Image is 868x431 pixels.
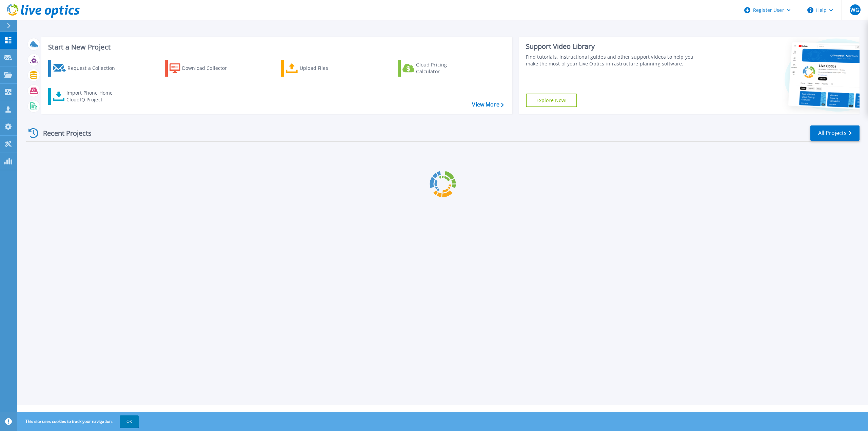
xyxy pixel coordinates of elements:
[810,125,860,141] a: All Projects
[182,61,236,75] div: Download Collector
[48,60,124,77] a: Request a Collection
[300,61,354,75] div: Upload Files
[120,415,139,428] button: OK
[472,101,504,108] a: View More
[526,94,577,107] a: Explore Now!
[19,415,139,428] span: This site uses cookies to track your navigation.
[416,61,470,75] div: Cloud Pricing Calculator
[165,60,240,77] a: Download Collector
[398,60,473,77] a: Cloud Pricing Calculator
[67,61,122,75] div: Request a Collection
[526,54,702,67] div: Find tutorials, instructional guides and other support videos to help you make the most of your L...
[66,90,119,103] div: Import Phone Home CloudIQ Project
[526,42,702,51] div: Support Video Library
[26,125,101,141] div: Recent Projects
[850,7,860,13] span: WG
[48,43,504,51] h3: Start a New Project
[281,60,357,77] a: Upload Files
